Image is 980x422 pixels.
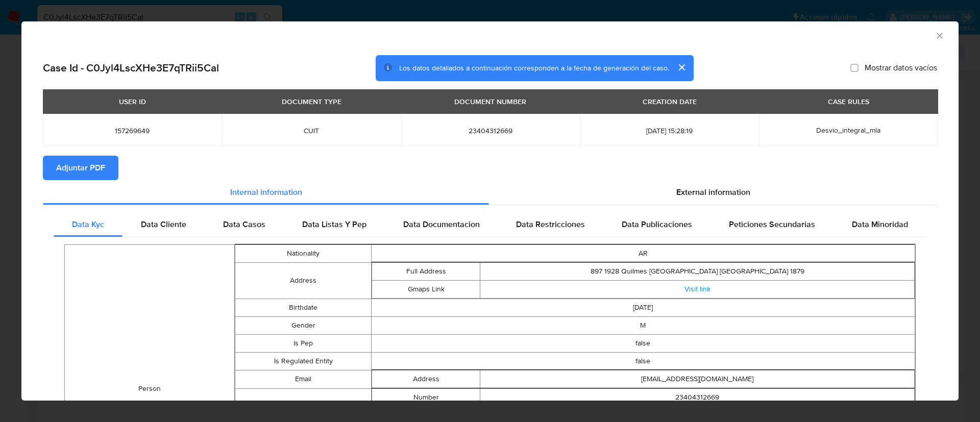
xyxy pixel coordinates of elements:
td: Birthdate [235,299,371,316]
button: cerrar [669,55,694,80]
td: Gmaps Link [372,280,480,298]
span: Data Cliente [141,218,186,230]
td: Nationality [235,244,371,262]
span: Data Restricciones [516,218,585,230]
span: CUIT [234,126,389,135]
div: CASE RULES [822,93,875,110]
span: 157269649 [55,126,210,135]
button: Cerrar ventana [935,31,944,40]
div: CREATION DATE [636,93,703,110]
td: false [371,334,915,352]
button: Adjuntar PDF [43,156,118,180]
span: Data Minoridad [852,218,908,230]
input: Mostrar datos vacíos [850,64,859,72]
span: Data Casos [223,218,265,230]
h2: Case Id - C0Jyl4LscXHe3E7qTRii5Cal [43,61,219,75]
div: closure-recommendation-modal [21,21,959,401]
div: DOCUMENT TYPE [276,93,348,110]
span: 23404312669 [413,126,568,135]
td: Is Regulated Entity [235,352,371,370]
span: External information [676,186,750,198]
td: Address [372,370,480,388]
td: Gender [235,316,371,334]
div: Detailed info [43,180,937,205]
td: Number [372,388,480,406]
td: [DATE] [371,299,915,316]
td: Email [235,370,371,388]
td: Full Address [372,262,480,280]
td: [EMAIL_ADDRESS][DOMAIN_NAME] [480,370,915,388]
span: Data Kyc [72,218,104,230]
span: [DATE] 15:28:19 [592,126,747,135]
td: Is Pep [235,334,371,352]
span: Data Listas Y Pep [302,218,366,230]
td: Address [235,262,371,299]
span: Peticiones Secundarias [729,218,815,230]
td: AR [371,244,915,262]
td: false [371,352,915,370]
td: 23404312669 [480,388,915,406]
td: M [371,316,915,334]
span: Data Documentacion [403,218,480,230]
span: Mostrar datos vacíos [865,63,937,73]
span: Internal information [230,186,302,198]
a: Visit link [684,284,710,294]
span: Adjuntar PDF [56,157,105,179]
span: Desvio_integral_mla [816,125,880,135]
div: USER ID [113,93,152,110]
span: Los datos detallados a continuación corresponden a la fecha de generación del caso. [399,63,669,73]
span: Data Publicaciones [622,218,692,230]
div: DOCUMENT NUMBER [448,93,532,110]
div: Detailed internal info [54,212,926,237]
td: 897 1928 Quilmes [GEOGRAPHIC_DATA] [GEOGRAPHIC_DATA] 1879 [480,262,915,280]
